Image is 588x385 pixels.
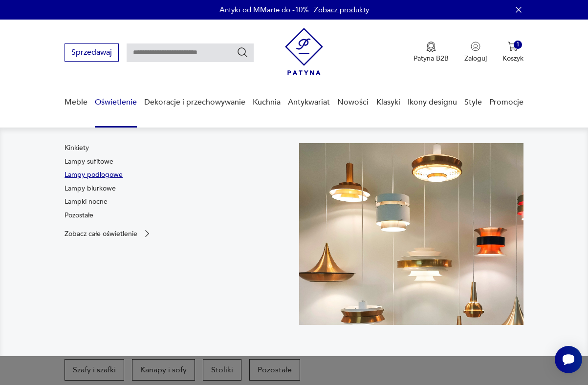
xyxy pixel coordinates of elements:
[376,84,400,121] a: Klasyki
[414,42,449,63] button: Patyna B2B
[65,157,113,167] a: Lampy sufitowe
[65,229,152,238] a: Zobacz całe oświetlenie
[464,42,487,63] button: Zaloguj
[253,84,281,121] a: Kuchnia
[502,42,523,63] button: 1Koszyk
[502,54,523,63] p: Koszyk
[337,84,369,121] a: Nowości
[555,346,582,373] iframe: Smartsupp widget button
[285,28,323,75] img: Patyna - sklep z meblami i dekoracjami vintage
[65,143,89,153] a: Kinkiety
[65,184,116,193] a: Lampy biurkowe
[408,84,457,121] a: Ikony designu
[414,54,449,63] p: Patyna B2B
[299,143,523,325] img: a9d990cd2508053be832d7f2d4ba3cb1.jpg
[144,84,245,121] a: Dekoracje i przechowywanie
[414,42,449,63] a: Ikona medaluPatyna B2B
[314,5,369,15] a: Zobacz produkty
[514,41,522,49] div: 1
[426,42,436,52] img: Ikona medalu
[65,43,119,62] button: Sprzedawaj
[508,42,518,51] img: Ikona koszyka
[65,231,137,237] p: Zobacz całe oświetlenie
[95,84,137,121] a: Oświetlenie
[288,84,330,121] a: Antykwariat
[471,42,480,51] img: Ikonka użytkownika
[219,5,309,15] p: Antyki od MMarte do -10%
[65,197,108,207] a: Lampki nocne
[464,84,482,121] a: Style
[65,211,93,220] a: Pozostałe
[489,84,523,121] a: Promocje
[65,50,119,57] a: Sprzedawaj
[65,170,123,180] a: Lampy podłogowe
[65,84,87,121] a: Meble
[464,54,487,63] p: Zaloguj
[237,46,248,58] button: Szukaj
